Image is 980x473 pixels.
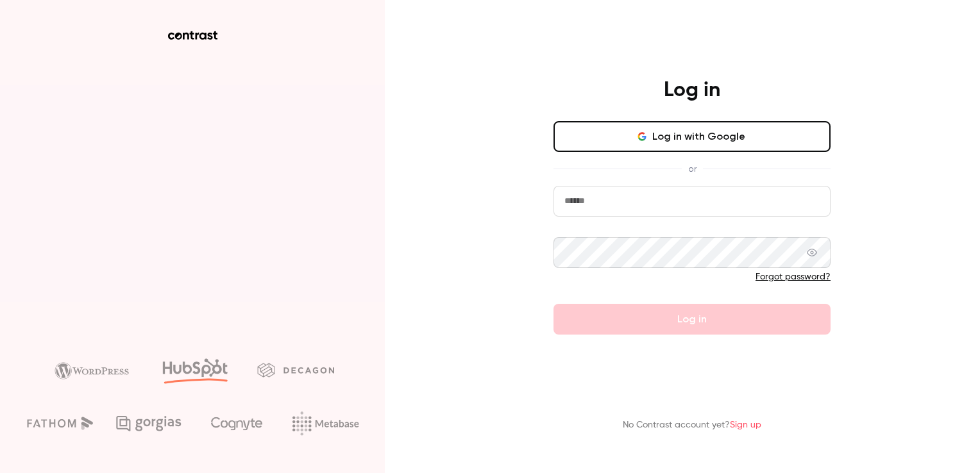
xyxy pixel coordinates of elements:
[257,363,334,377] img: decagon
[756,272,831,281] a: Forgot password?
[553,121,831,152] button: Log in with Google
[730,420,761,429] a: Sign up
[682,162,703,176] span: or
[664,78,720,103] h4: Log in
[623,419,761,432] p: No Contrast account yet?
